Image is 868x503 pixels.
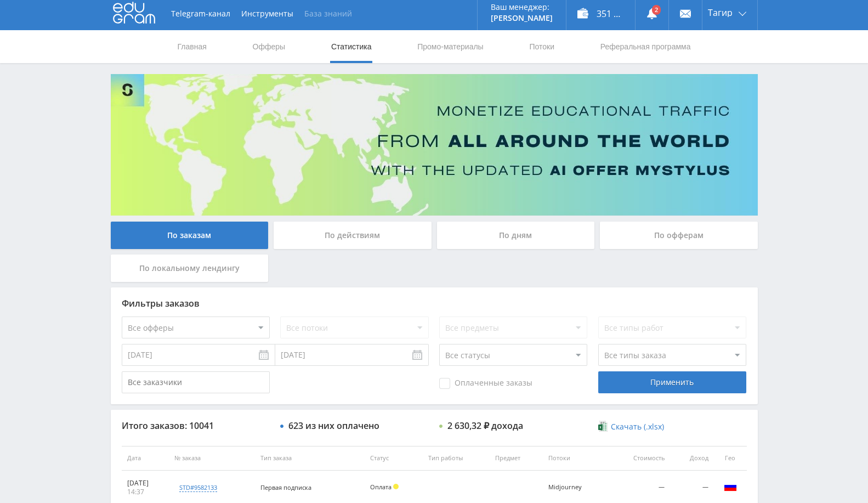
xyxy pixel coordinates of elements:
div: По локальному лендингу [111,255,269,282]
div: Фильтры заказов [122,298,747,308]
div: 14:37 [127,488,164,496]
th: Тип работы [423,446,490,471]
a: Промо-материалы [416,30,484,63]
div: По дням [437,222,595,249]
a: Статистика [330,30,373,63]
th: Потоки [543,446,608,471]
input: Все заказчики [122,371,270,393]
div: 623 из них оплачено [288,421,379,431]
a: Реферальная программа [599,30,692,63]
span: Тагир [708,8,733,17]
th: Гео [714,446,747,471]
div: По офферам [600,222,758,249]
th: Доход [670,446,713,471]
span: Оплата [370,483,392,491]
th: Стоимость [608,446,670,471]
a: Потоки [528,30,555,63]
span: Первая подписка [260,483,311,491]
p: Ваш менеджер: [491,3,553,12]
div: По действиям [274,222,432,249]
span: Оплаченные заказы [439,378,532,389]
div: [DATE] [127,479,164,488]
a: Скачать (.xlsx) [598,421,664,432]
th: Статус [365,446,423,471]
p: [PERSON_NAME] [491,14,553,22]
th: Дата [122,446,169,471]
div: Применить [598,371,746,393]
th: Тип заказа [255,446,365,471]
th: Предмет [490,446,543,471]
div: std#9582133 [179,483,217,492]
img: rus.png [724,480,737,493]
img: xlsx [598,421,608,432]
span: Холд [393,484,399,489]
th: № заказа [169,446,255,471]
div: Midjourney [548,484,598,491]
div: 2 630,32 ₽ дохода [447,421,523,431]
a: Офферы [252,30,287,63]
a: Главная [177,30,208,63]
div: По заказам [111,222,269,249]
div: Итого заказов: 10041 [122,421,270,431]
img: Banner [111,74,758,216]
span: Скачать (.xlsx) [611,422,664,431]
